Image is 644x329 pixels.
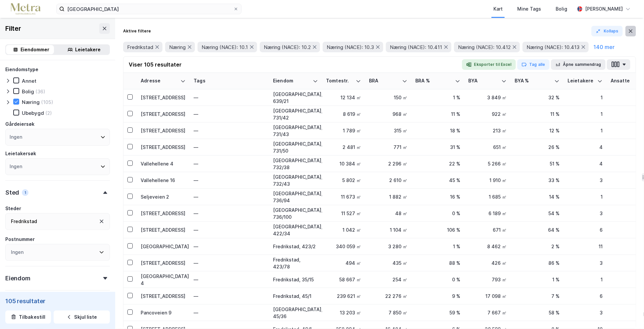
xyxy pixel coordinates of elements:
[515,243,560,250] div: 2 %
[515,127,560,134] div: 12 %
[415,94,460,101] div: 1 %
[194,78,265,84] div: Tags
[202,44,248,50] span: Næring (NACE): 10.1
[556,5,567,13] div: Bolig
[194,307,265,318] div: —
[273,157,318,171] div: [GEOGRAPHIC_DATA], 732/38
[326,144,361,151] div: 2 481 ㎡
[369,259,407,266] div: 435 ㎡
[169,44,186,50] span: Næring
[10,133,22,141] div: Ingen
[568,94,603,101] div: 1
[10,163,22,170] div: Ingen
[415,111,460,117] div: 11 %
[415,193,460,200] div: 16 %
[5,235,35,243] div: Postnummer
[11,217,37,225] div: Fredrikstad
[5,274,30,282] div: Eiendom
[273,190,318,204] div: [GEOGRAPHIC_DATA], 736/94
[468,177,507,184] div: 1 910 ㎡
[273,124,318,138] div: [GEOGRAPHIC_DATA], 731/43
[22,99,40,105] div: Næring
[369,94,407,101] div: 150 ㎡
[273,293,318,300] div: Fredrikstad, 45/1
[54,310,110,324] button: Skjul liste
[458,44,511,50] span: Næring (NACE): 10.412
[568,111,603,117] div: 1
[415,177,460,184] div: 45 %
[568,226,603,233] div: 6
[273,276,318,283] div: Fredrikstad, 35/15
[515,193,560,200] div: 14 %
[141,177,186,184] div: Vallehellene 16
[415,309,460,316] div: 59 %
[273,207,318,220] div: [GEOGRAPHIC_DATA], 736/100
[568,160,603,167] div: 4
[141,210,186,217] div: [STREET_ADDRESS]
[273,243,318,250] div: Fredrikstad, 423/2
[5,150,36,158] div: Leietakersøk
[326,111,361,117] div: 8 619 ㎡
[123,28,151,34] div: Aktive filtere
[194,241,265,252] div: —
[326,259,361,266] div: 494 ㎡
[5,310,51,324] button: Tilbakestill
[194,142,265,153] div: —
[415,144,460,151] div: 31 %
[369,177,407,184] div: 2 610 ㎡
[369,127,407,134] div: 315 ㎡
[141,127,186,134] div: [STREET_ADDRESS]
[468,226,507,233] div: 671 ㎡
[468,127,507,134] div: 213 ㎡
[415,160,460,167] div: 22 %
[415,259,460,266] div: 88 %
[273,91,318,105] div: [GEOGRAPHIC_DATA], 639/21
[468,293,507,300] div: 17 098 ㎡
[568,309,603,316] div: 3
[5,66,38,73] div: Eiendomstype
[5,189,19,197] div: Sted
[22,88,34,95] div: Bolig
[568,259,603,266] div: 3
[5,120,34,128] div: Gårdeiersøk
[273,140,318,154] div: [GEOGRAPHIC_DATA], 731/50
[141,144,186,151] div: [STREET_ADDRESS]
[35,88,45,95] div: (36)
[326,293,361,300] div: 239 621 ㎡
[22,189,28,196] div: 1
[273,256,318,270] div: Fredrikstad, 423/78
[515,144,560,151] div: 26 %
[273,223,318,237] div: [GEOGRAPHIC_DATA], 422/34
[326,94,361,101] div: 12 134 ㎡
[141,94,186,101] div: [STREET_ADDRESS]
[369,226,407,233] div: 1 104 ㎡
[369,111,407,117] div: 968 ㎡
[141,193,186,200] div: Seljeveien 2
[515,293,560,300] div: 7 %
[515,160,560,167] div: 51 %
[468,160,507,167] div: 5 266 ㎡
[591,43,617,51] button: 140 mer
[194,192,265,202] div: —
[194,159,265,169] div: —
[194,225,265,235] div: —
[515,210,560,217] div: 54 %
[5,297,110,305] div: 105 resultater
[11,3,40,15] img: metra-logo.256734c3b2bbffee19d4.png
[568,243,603,250] div: 11
[568,276,603,283] div: 1
[127,44,153,50] span: Fredrikstad
[273,173,318,187] div: [GEOGRAPHIC_DATA], 732/43
[129,61,182,69] div: Viser 105 resultater
[369,293,407,300] div: 22 276 ㎡
[194,109,265,119] div: —
[327,44,374,50] span: Næring (NACE): 10.3
[390,44,442,50] span: Næring (NACE): 10.411
[141,273,186,287] div: [GEOGRAPHIC_DATA] 4
[415,210,460,217] div: 0 %
[326,78,353,84] div: Tomtestr.
[611,78,638,84] div: Ansatte
[65,4,233,14] input: Søk på adresse, matrikkel, gårdeiere, leietakere eller personer
[194,175,265,186] div: —
[369,210,407,217] div: 48 ㎡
